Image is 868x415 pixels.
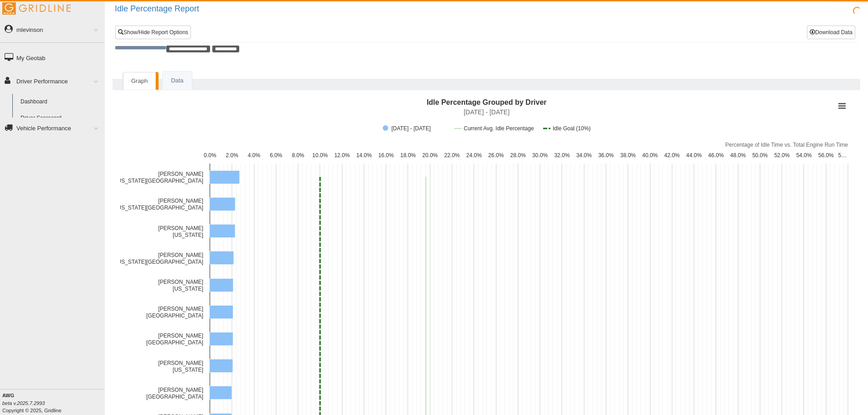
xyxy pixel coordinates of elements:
[158,225,203,238] text: [PERSON_NAME] [US_STATE]
[248,152,261,159] text: 4.0%
[426,98,546,106] text: Idle Percentage Grouped by Driver
[2,400,45,406] i: beta v.2025.7.2993
[116,252,203,265] text: [PERSON_NAME] [US_STATE][GEOGRAPHIC_DATA]
[642,152,658,159] text: 40.0%
[2,393,14,398] b: AWG
[543,125,591,132] button: Show Idle Goal (10%)
[725,142,848,148] text: Percentage of Idle Time vs. Total Engine Run Time
[576,152,592,159] text: 34.0%
[2,2,71,15] img: Gridline
[664,152,680,159] text: 42.0%
[115,5,868,14] h2: Idle Percentage Report
[510,152,526,159] text: 28.0%
[464,108,510,116] text: [DATE] - [DATE]
[444,152,460,159] text: 22.0%
[163,72,191,90] a: Data
[620,152,636,159] text: 38.0%
[598,152,614,159] text: 36.0%
[116,198,203,211] text: [PERSON_NAME] [US_STATE][GEOGRAPHIC_DATA]
[383,125,445,132] button: Show 9/28/2025 - 10/4/2025
[455,125,534,132] button: Show Current Avg. Idle Percentage
[146,333,203,346] text: [PERSON_NAME] [GEOGRAPHIC_DATA]
[730,152,746,159] text: 48.0%
[796,152,812,159] text: 54.0%
[116,171,203,184] text: [PERSON_NAME] [US_STATE][GEOGRAPHIC_DATA]
[204,152,216,159] text: 0.0%
[466,152,482,159] text: 24.0%
[356,152,372,159] text: 14.0%
[146,387,203,400] text: [PERSON_NAME] [GEOGRAPHIC_DATA]
[378,152,394,159] text: 16.0%
[807,26,855,39] button: Download Data
[774,152,790,159] text: 52.0%
[123,72,156,90] a: Graph
[226,152,239,159] text: 2.0%
[2,392,105,414] div: Copyright © 2025, Gridline
[312,152,328,159] text: 10.0%
[488,152,504,159] text: 26.0%
[838,152,847,159] text: 5…
[836,100,848,113] button: View chart menu, Idle Percentage Grouped by Driver
[146,306,203,319] text: [PERSON_NAME] [GEOGRAPHIC_DATA]
[400,152,416,159] text: 18.0%
[686,152,702,159] text: 44.0%
[158,360,203,373] text: [PERSON_NAME] [US_STATE]
[818,152,834,159] text: 56.0%
[115,26,191,39] a: Show/Hide Report Options
[554,152,570,159] text: 32.0%
[532,152,548,159] text: 30.0%
[270,152,282,159] text: 6.0%
[752,152,768,159] text: 50.0%
[292,152,304,159] text: 8.0%
[16,94,105,110] a: Dashboard
[708,152,724,159] text: 46.0%
[16,110,105,127] a: Driver Scorecard
[334,152,350,159] text: 12.0%
[422,152,438,159] text: 20.0%
[158,279,203,292] text: [PERSON_NAME] [US_STATE]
